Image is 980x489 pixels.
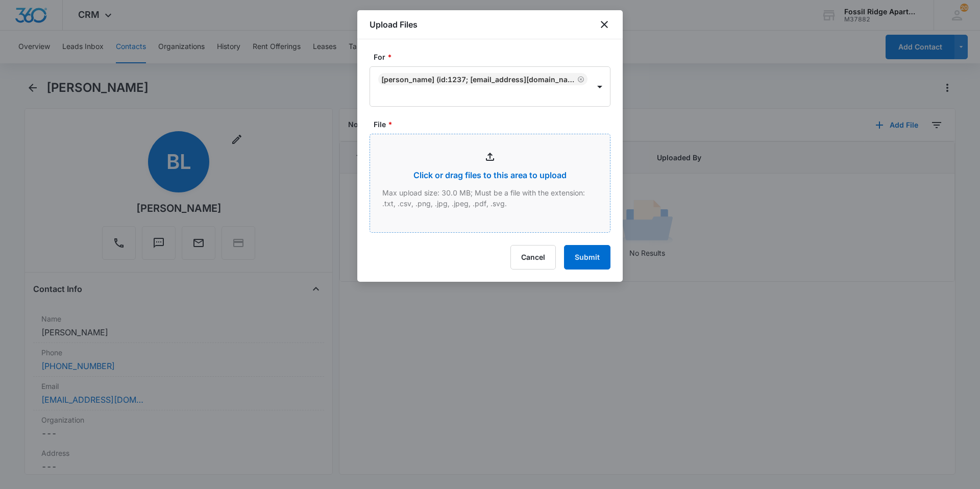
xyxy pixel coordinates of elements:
div: Remove Brittany Lamb (ID:1237; brittanymarielamb@gmail.com; 9708001799) [575,76,584,83]
label: File [374,119,615,130]
button: Submit [564,245,610,270]
h1: Upload Files [370,18,418,31]
button: close [598,18,610,31]
label: For [374,52,615,62]
button: Cancel [510,245,556,270]
div: [PERSON_NAME] (ID:1237; [EMAIL_ADDRESS][DOMAIN_NAME]; 9708001799) [381,75,575,84]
